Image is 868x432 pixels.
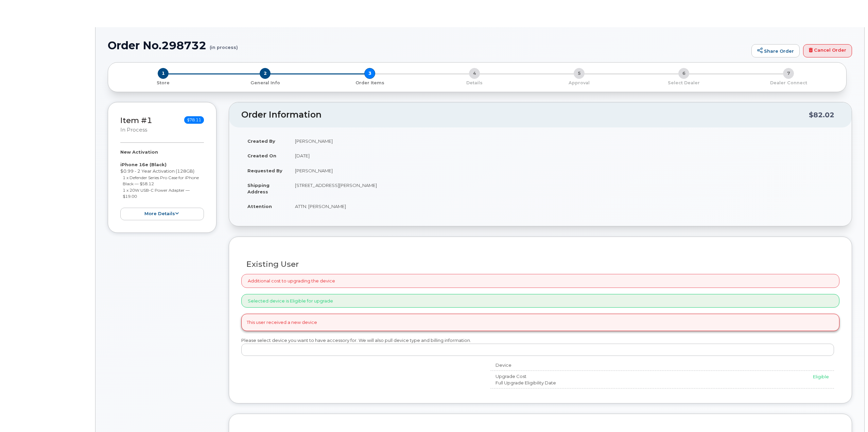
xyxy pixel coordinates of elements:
h2: Order Information [241,110,809,120]
div: Eligible [639,374,829,380]
a: Share Order [751,44,800,58]
strong: Created By [247,138,275,144]
div: Additional cost to upgrading the device [241,274,839,288]
strong: Requested By [247,168,282,173]
a: 1 Store [114,79,213,86]
p: General Info [215,80,315,86]
span: $78.11 [184,116,204,124]
span: 1 [158,68,169,79]
div: This user received a new device [241,314,839,331]
div: Selected device is Eligible for upgrade [241,294,839,308]
td: [STREET_ADDRESS][PERSON_NAME] [289,178,839,199]
a: Item #1 [120,116,152,125]
a: Cancel Order [803,44,852,58]
small: (in process) [210,39,238,50]
div: Device [490,362,633,368]
span: 2 [260,68,271,79]
h3: Existing User [246,260,834,269]
small: 1 x 20W USB-C Power Adapter — $19.00 [123,188,190,199]
button: more details [120,208,204,220]
p: Store [116,80,210,86]
strong: Attention [247,204,272,209]
small: in process [120,127,147,133]
strong: iPhone 16e (Black) [120,162,167,167]
div: Full Upgrade Eligibility Date [490,380,633,386]
strong: Shipping Address [247,183,270,194]
div: $82.02 [809,108,834,121]
strong: Created On [247,153,276,158]
td: ATTN: [PERSON_NAME] [289,199,839,214]
td: [PERSON_NAME] [289,163,839,178]
div: $0.99 - 2 Year Activation (128GB) [120,149,204,220]
small: 1 x Defender Series Pro Case for iPhone Black — $58.12 [123,175,199,187]
h1: Order No.298732 [108,39,748,51]
td: [DATE] [289,148,839,163]
div: Upgrade Cost [490,373,633,380]
strong: New Activation [120,149,158,155]
a: 2 General Info [213,79,317,86]
td: [PERSON_NAME] [289,134,839,149]
div: Please select device you want to have accessory for. We will also pull device type and billing in... [241,337,839,356]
